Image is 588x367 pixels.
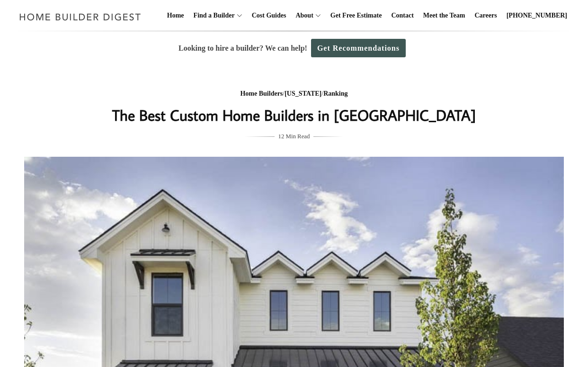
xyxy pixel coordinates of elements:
a: Cost Guides [248,0,290,31]
a: Ranking [323,90,347,97]
a: Get Recommendations [311,39,406,57]
a: Home Builders [240,90,283,97]
span: 12 Min Read [278,131,310,142]
a: [PHONE_NUMBER] [503,0,571,31]
a: Find a Builder [190,0,235,31]
a: Home [163,0,188,31]
a: Meet the Team [419,0,469,31]
a: [US_STATE] [285,90,321,97]
a: Contact [387,0,417,31]
h1: The Best Custom Home Builders in [GEOGRAPHIC_DATA] [105,104,483,126]
div: / / [105,88,483,100]
a: Careers [471,0,501,31]
a: Get Free Estimate [327,0,386,31]
img: Home Builder Digest [15,8,145,26]
a: About [292,0,313,31]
